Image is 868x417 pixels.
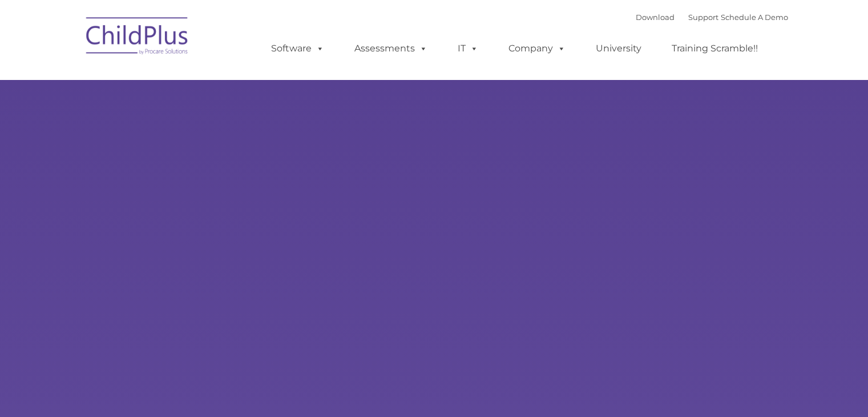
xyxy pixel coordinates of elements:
a: Assessments [343,37,439,60]
a: IT [446,37,490,60]
a: University [584,37,653,60]
a: Software [260,37,336,60]
img: ChildPlus by Procare Solutions [80,9,195,66]
a: Training Scramble!! [660,37,769,60]
font: | [636,13,788,22]
a: Company [497,37,577,60]
a: Download [636,13,675,22]
a: Schedule A Demo [721,13,788,22]
a: Support [688,13,718,22]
